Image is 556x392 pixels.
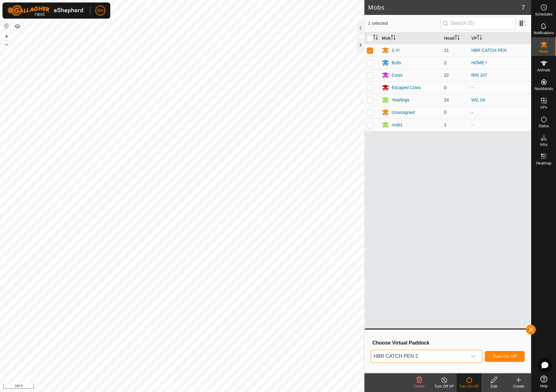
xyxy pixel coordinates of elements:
[444,60,447,65] span: 2
[444,73,449,78] span: 22
[534,87,553,91] span: Neckbands
[14,23,21,30] button: Map Layers
[414,384,425,389] span: Delete
[472,48,507,53] a: HBR CATCH PEN
[372,340,525,346] h3: Choose Virtual Paddock
[522,3,525,12] span: 7
[3,41,10,48] button: –
[432,384,457,389] div: Turn Off VP
[444,110,447,115] span: 0
[536,161,551,165] span: Heatmap
[97,7,103,14] span: BH
[538,124,549,128] span: Status
[444,97,449,102] span: 24
[371,350,467,363] span: HBR CATCH PEN 2
[540,384,548,388] span: Help
[469,81,531,94] td: -
[392,97,409,103] div: Yearlings
[368,20,440,27] span: 1 selected
[444,85,447,90] span: 0
[467,350,480,363] div: dropdown trigger
[455,36,460,41] p-sorticon: Activate to sort
[157,384,181,390] a: Privacy Policy
[392,72,403,79] div: Cows
[472,60,487,65] a: HOME I
[440,17,516,30] input: Search (S)
[442,32,469,44] th: Head
[368,4,522,11] h2: Mobs
[537,68,550,72] span: Animals
[485,351,525,362] button: Turn On VP
[472,97,485,102] a: WIL 04
[540,143,547,146] span: Infra
[373,36,378,41] p-sorticon: Activate to sort
[539,50,548,53] span: Mobs
[534,31,554,35] span: Notifications
[392,122,403,128] div: mob1
[493,354,517,359] span: Turn On VP
[392,60,401,66] div: Bulls
[457,384,481,389] div: Turn On VP
[477,36,482,41] p-sorticon: Activate to sort
[3,33,10,40] button: +
[3,22,10,30] button: Reset Map
[469,119,531,131] td: -
[531,373,556,390] a: Help
[472,73,487,78] a: RIN 107
[469,106,531,119] td: -
[392,84,421,91] div: Escaped Cows
[469,32,531,44] th: VP
[535,12,552,16] span: Schedules
[7,5,85,16] img: Gallagher Logo
[379,32,442,44] th: Mob
[506,384,531,389] div: Create
[391,36,396,41] p-sorticon: Activate to sort
[392,109,415,116] div: Unassigned
[392,47,400,54] div: 2-Yr
[540,106,547,109] span: VPs
[481,384,506,389] div: Edit
[444,48,449,53] span: 11
[444,122,447,127] span: 1
[188,384,207,390] a: Contact Us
